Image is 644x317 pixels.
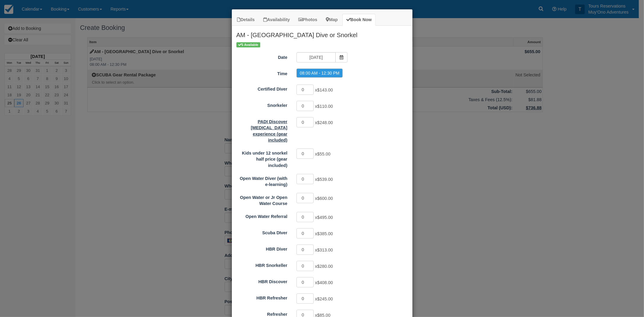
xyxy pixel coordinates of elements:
label: Snorkeler [232,100,292,109]
label: Scuba DIver [232,228,292,236]
span: $495.00 [317,215,333,220]
span: $408.00 [317,280,333,285]
span: x [315,296,333,301]
label: Time [232,69,292,77]
input: HBR Snorkeller [296,261,314,271]
input: Open Water or Jr Open Water Course [296,193,314,203]
input: HBR Diver [296,245,314,255]
span: x [315,231,333,236]
h2: AM - [GEOGRAPHIC_DATA] Dive or Snorkel [232,26,412,41]
label: Kids under 12 snorkel half price (gear included) [232,148,292,169]
span: x [315,88,333,92]
input: HBR Discover [296,277,314,287]
span: x [315,177,333,182]
span: x [315,280,333,285]
span: $280.00 [317,264,333,269]
label: PADI Discover Scuba Diving experience (gear included) [232,117,292,143]
label: Open Water Referral [232,211,292,220]
label: HBR Diver [232,244,292,252]
a: Availability [259,14,294,26]
a: Details [233,14,259,26]
a: Book Now [342,14,376,26]
label: Date [232,52,292,61]
span: $248.00 [317,120,333,125]
input: Open Water Diver (with e-learning) [296,174,314,184]
span: $600.00 [317,196,333,201]
span: x [315,120,333,125]
span: x [315,264,333,269]
span: $55.00 [317,152,331,156]
span: $110.00 [317,104,333,109]
span: $245.00 [317,296,333,301]
label: Open Water or Jr Open Water Course [232,192,292,207]
span: $143.00 [317,88,333,92]
span: $385.00 [317,231,333,236]
a: Map [322,14,342,26]
span: x [315,196,333,201]
input: Open Water Referral [296,212,314,222]
span: x [315,152,330,156]
label: Certified Diver [232,84,292,92]
span: $313.00 [317,248,333,252]
a: Photos [294,14,321,26]
input: HBR Refresher [296,293,314,304]
input: Snorkeler [296,101,314,111]
label: HBR Refresher [232,293,292,301]
input: Certified Diver [296,85,314,95]
span: x [315,248,333,252]
label: HBR Snorkeller [232,260,292,269]
label: 08:00 AM - 12:30 PM [296,69,343,78]
span: $539.00 [317,177,333,182]
span: x [315,215,333,220]
label: HBR Discover [232,277,292,285]
span: x [315,104,333,109]
label: Open Water Diver (with e-learning) [232,173,292,188]
input: Kids under 12 snorkel half price (gear included) [296,149,314,159]
input: PADI Discover Scuba Diving experience (gear included) [296,117,314,127]
span: 5 Available [236,42,260,47]
input: Scuba DIver [296,228,314,239]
